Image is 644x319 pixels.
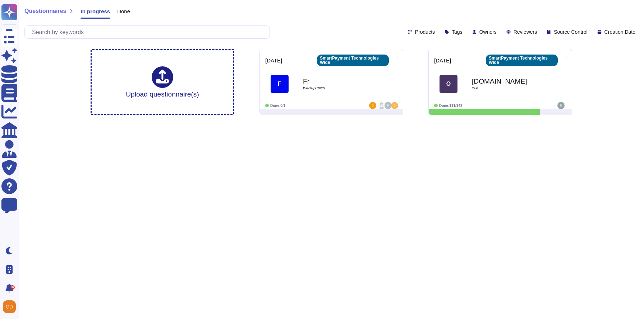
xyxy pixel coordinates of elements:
input: Search by keywords [28,26,270,38]
span: Reviewers [514,29,537,34]
img: user [3,300,16,313]
div: F [271,75,289,93]
span: Done [117,9,130,14]
span: Source Control [554,29,587,34]
img: user [391,102,398,109]
span: Barclays 2025 [303,86,375,90]
span: Owners [479,29,497,34]
button: user [1,299,21,315]
span: In progress [80,9,110,14]
div: O [440,75,457,93]
span: Products [415,29,435,34]
div: Upload questionnaire(s) [126,66,199,98]
div: SmartPayment Technologies Wide [486,55,558,66]
span: Tags [452,29,463,34]
b: [DOMAIN_NAME] [472,78,544,85]
span: Test [472,86,544,90]
img: user [557,102,565,109]
img: user [378,102,385,109]
span: Done: 0/1 [270,104,285,108]
span: Done: 111/143 [439,104,463,108]
img: user [369,102,376,109]
div: SmartPayment Technologies Wide [317,55,389,66]
b: Fr [303,78,375,85]
span: Creation Date [604,29,635,34]
div: 9+ [10,285,15,290]
img: user [385,102,392,109]
span: [DATE] [265,58,282,63]
span: Questionnaires [24,8,66,14]
span: [DATE] [434,58,451,63]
